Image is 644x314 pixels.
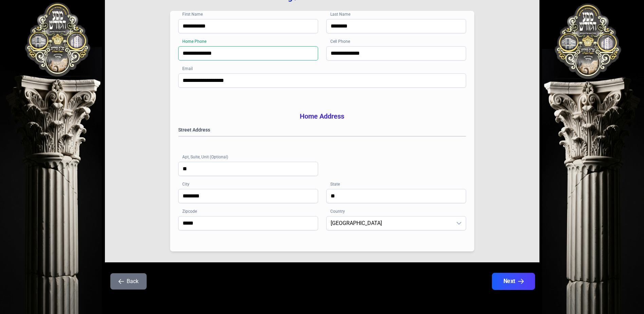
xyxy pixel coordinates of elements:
[492,273,535,290] button: Next
[110,273,147,290] button: Back
[327,216,452,230] span: United States
[452,216,466,230] div: dropdown trigger
[178,111,466,121] h3: Home Address
[178,126,466,133] label: Street Address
